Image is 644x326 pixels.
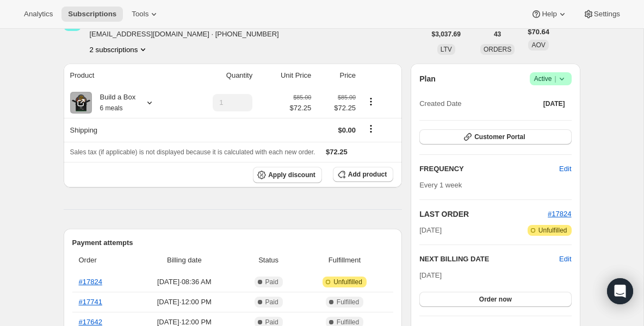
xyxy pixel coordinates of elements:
[543,99,565,108] span: [DATE]
[70,148,315,156] span: Sales tax (if applicable) is not displayed because it is calculated with each new order.
[419,254,559,265] h2: NEXT BILLING DATE
[64,64,183,87] th: Product
[419,73,436,84] h2: Plan
[559,254,571,265] button: Edit
[548,210,571,218] a: #17824
[241,255,295,266] span: Status
[92,92,136,114] div: Build a Box
[524,7,574,22] button: Help
[419,209,548,220] h2: LAST ORDER
[90,44,149,55] button: Product actions
[419,225,442,236] span: [DATE]
[554,74,556,83] span: |
[90,29,279,40] span: [EMAIL_ADDRESS][DOMAIN_NAME] · [PHONE_NUMBER]
[79,318,102,326] a: #17642
[318,103,356,114] span: $72.25
[265,298,278,306] span: Paid
[333,167,393,182] button: Add product
[253,167,322,183] button: Apply discount
[538,226,567,235] span: Unfulfilled
[338,126,356,134] span: $0.00
[419,271,442,279] span: [DATE]
[17,7,59,22] button: Analytics
[302,255,387,266] span: Fulfillment
[265,278,278,286] span: Paid
[559,164,571,174] span: Edit
[474,133,525,141] span: Customer Portal
[134,297,234,308] span: [DATE] · 12:00 PM
[132,10,148,18] span: Tools
[419,181,462,189] span: Every 1 week
[134,277,234,287] span: [DATE] · 08:36 AM
[183,64,256,87] th: Quantity
[531,41,545,49] span: AOV
[314,64,359,87] th: Price
[534,73,567,84] span: Active
[64,118,183,142] th: Shipping
[419,292,571,307] button: Order now
[79,298,102,306] a: #17741
[441,46,452,53] span: LTV
[494,30,501,39] span: 43
[553,160,578,178] button: Edit
[419,129,571,145] button: Customer Portal
[268,171,315,179] span: Apply discount
[24,10,53,18] span: Analytics
[134,255,234,266] span: Billing date
[542,10,556,18] span: Help
[577,7,627,22] button: Settings
[338,94,356,101] small: $85.00
[528,27,549,37] span: $70.64
[326,148,348,156] span: $72.25
[432,30,461,39] span: $3,037.69
[607,278,633,304] div: Open Intercom Messenger
[487,27,507,42] button: 43
[290,103,312,114] span: $72.25
[333,278,362,286] span: Unfulfilled
[594,10,620,18] span: Settings
[362,96,380,108] button: Product actions
[256,64,314,87] th: Unit Price
[537,96,572,111] button: [DATE]
[70,92,92,114] img: product img
[425,27,467,42] button: $3,037.69
[79,278,102,286] a: #17824
[293,94,311,101] small: $85.00
[348,170,387,179] span: Add product
[72,248,131,272] th: Order
[484,46,511,53] span: ORDERS
[68,10,116,18] span: Subscriptions
[125,7,166,22] button: Tools
[362,123,380,135] button: Shipping actions
[479,295,512,304] span: Order now
[337,298,359,306] span: Fulfilled
[72,237,394,248] h2: Payment attempts
[548,209,571,220] button: #17824
[419,164,559,174] h2: FREQUENCY
[419,98,461,109] span: Created Date
[61,7,123,22] button: Subscriptions
[100,104,123,112] small: 6 meals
